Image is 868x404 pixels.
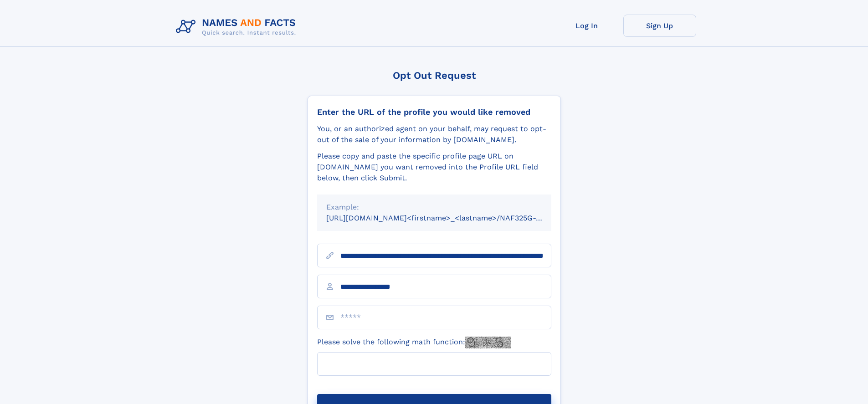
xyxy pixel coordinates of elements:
[623,15,696,37] a: Sign Up
[317,151,551,184] div: Please copy and paste the specific profile page URL on [DOMAIN_NAME] you want removed into the Pr...
[308,70,561,81] div: Opt Out Request
[326,202,542,213] div: Example:
[550,15,623,37] a: Log In
[317,123,551,145] div: You, or an authorized agent on your behalf, may request to opt-out of the sale of your informatio...
[326,214,569,222] small: [URL][DOMAIN_NAME]<firstname>_<lastname>/NAF325G-xxxxxxxx
[317,337,511,348] label: Please solve the following math function:
[172,15,303,39] img: Logo Names and Facts
[317,107,551,117] div: Enter the URL of the profile you would like removed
